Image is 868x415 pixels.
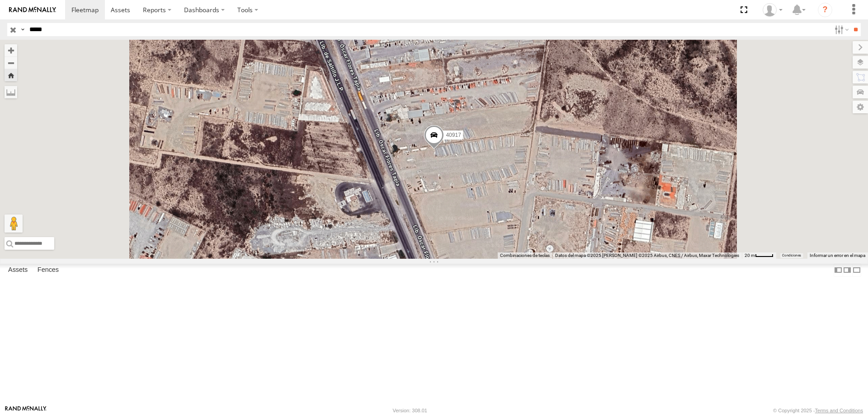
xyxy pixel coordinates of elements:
[742,252,776,259] button: Escala del mapa: 20 m por 37 píxeles
[773,408,863,413] div: © Copyright 2025 -
[446,132,461,138] span: 40917
[19,23,26,36] label: Search Query
[5,69,17,81] button: Zoom Home
[5,214,23,233] button: Arrastra el hombrecito naranja al mapa para abrir Street View
[5,406,47,415] a: Visit our Website
[831,23,850,36] label: Search Filter Options
[745,253,755,258] span: 20 m
[5,44,17,56] button: Zoom in
[759,3,786,17] div: Juan Lopez
[33,264,63,276] label: Fences
[810,253,865,258] a: Informar un error en el mapa
[9,7,56,13] img: rand-logo.svg
[852,264,861,277] label: Hide Summary Table
[393,408,427,413] div: Version: 308.01
[4,264,32,276] label: Assets
[5,56,17,69] button: Zoom out
[853,101,868,113] label: Map Settings
[555,253,739,258] span: Datos del mapa ©2025 [PERSON_NAME] ©2025 Airbus, CNES / Airbus, Maxar Technologies
[500,252,550,259] button: Combinaciones de teclas
[818,3,832,17] i: ?
[782,254,801,257] a: Condiciones (se abre en una nueva pestaña)
[843,264,852,277] label: Dock Summary Table to the Right
[5,86,17,98] label: Measure
[815,408,863,413] a: Terms and Conditions
[834,264,843,277] label: Dock Summary Table to the Left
